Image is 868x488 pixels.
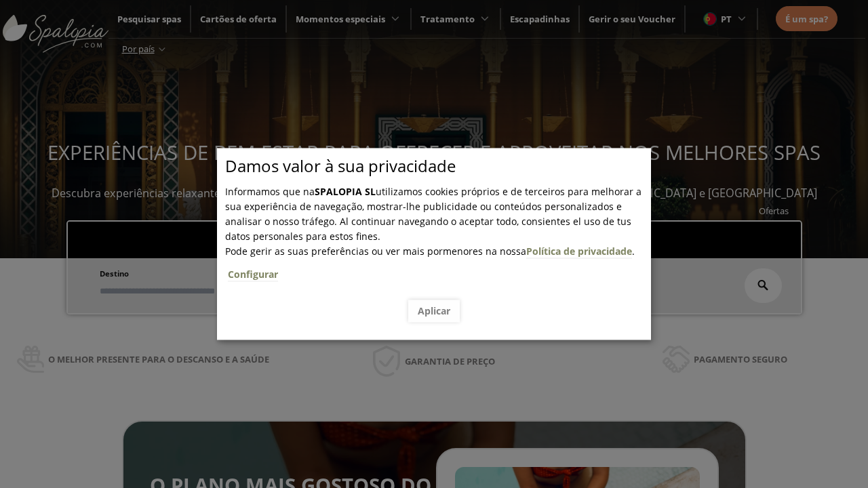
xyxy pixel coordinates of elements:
[225,245,526,258] span: Pode gerir as suas preferências ou ver mais pormenores na nossa
[225,159,651,174] p: Damos valor à sua privacidade
[225,185,642,243] span: Informamos que na utilizamos cookies próprios e de terceiros para melhorar a sua experiência de n...
[225,245,651,290] span: .
[228,268,278,281] a: Configurar
[315,185,376,198] b: SPALOPIA SL
[408,300,460,322] button: Aplicar
[526,245,632,258] a: Política de privacidade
